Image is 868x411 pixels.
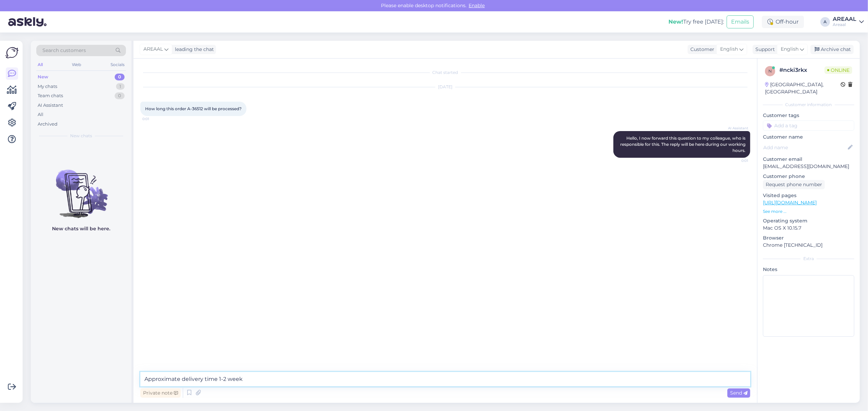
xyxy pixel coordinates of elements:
div: leading the chat [172,46,214,53]
a: [URL][DOMAIN_NAME] [763,200,817,206]
p: Mac OS X 10.15.7 [763,224,854,232]
div: All [36,60,44,69]
span: English [781,46,799,53]
div: Private note [140,388,181,398]
p: [EMAIL_ADDRESS][DOMAIN_NAME] [763,163,854,170]
div: 1 [116,83,125,90]
div: A [820,17,830,27]
span: AI Assistant [723,126,748,131]
div: Request phone number [763,180,825,189]
div: # ncki3rkx [779,66,825,74]
div: [GEOGRAPHIC_DATA], [GEOGRAPHIC_DATA] [765,81,841,95]
span: n [768,68,772,74]
div: Socials [109,60,126,69]
span: Send [730,390,748,396]
div: Customer [688,46,714,53]
div: 0 [115,74,125,80]
p: Customer email [763,156,854,163]
input: Add name [763,144,846,151]
p: Notes [763,266,854,273]
button: Emails [727,15,754,28]
b: New! [668,18,683,25]
p: See more ... [763,208,854,215]
div: Try free [DATE]: [668,18,724,26]
span: Online [825,66,852,74]
p: Browser [763,234,854,242]
p: Customer phone [763,173,854,180]
p: Customer tags [763,112,854,119]
p: Visited pages [763,192,854,199]
div: Areaal [833,22,856,27]
div: Team chats [38,92,63,99]
div: Off-hour [762,16,804,28]
div: New [38,74,48,80]
span: 0:01 [142,116,168,121]
div: Web [71,60,83,69]
span: Search customers [42,47,86,54]
div: Extra [763,256,854,262]
img: Askly Logo [5,46,18,59]
div: Customer information [763,102,854,108]
div: [DATE] [140,84,750,90]
div: 0 [115,92,125,99]
textarea: Approximate delivery time 1-2 week [140,372,750,386]
div: All [38,111,43,118]
span: How long this order A-36512 will be processed? [145,106,242,111]
span: 0:01 [723,158,748,163]
div: Archive chat [810,45,854,54]
div: Support [753,46,775,53]
input: Add a tag [763,120,854,131]
div: AREAAL [833,16,856,22]
div: Archived [38,121,58,128]
div: My chats [38,83,57,90]
span: Enable [467,2,487,9]
p: Operating system [763,217,854,224]
p: New chats will be here. [52,225,110,232]
a: AREAALAreaal [833,16,864,27]
div: Chat started [140,69,750,76]
div: AI Assistant [38,102,63,109]
span: Hello, I now forward this question to my colleague, who is responsible for this. The reply will b... [620,136,746,153]
p: Customer name [763,133,854,141]
p: Chrome [TECHNICAL_ID] [763,242,854,249]
span: English [720,46,738,53]
span: New chats [70,133,92,139]
span: AREAAL [143,46,163,53]
img: No chats [31,157,131,219]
